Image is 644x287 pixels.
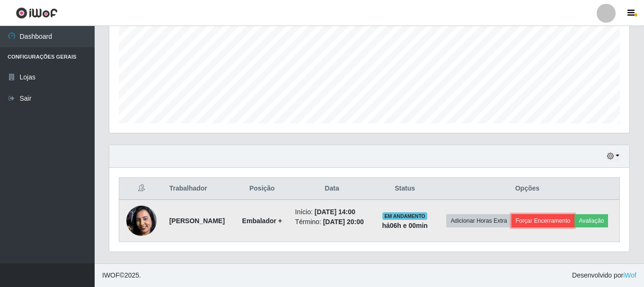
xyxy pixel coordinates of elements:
[446,214,511,227] button: Adicionar Horas Extra
[382,212,427,220] span: EM ANDAMENTO
[126,194,157,248] img: 1734309247297.jpeg
[102,271,120,279] span: IWOF
[574,214,608,227] button: Avaliação
[295,207,369,217] li: Início:
[315,208,355,216] time: [DATE] 14:00
[435,178,620,200] th: Opções
[572,270,636,280] span: Desenvolvido por
[512,214,575,227] button: Forçar Encerramento
[375,178,435,200] th: Status
[323,218,364,226] time: [DATE] 20:00
[16,7,58,19] img: CoreUI Logo
[235,178,289,200] th: Posição
[169,217,225,225] strong: [PERSON_NAME]
[295,217,369,227] li: Término:
[382,222,428,229] strong: há 06 h e 00 min
[102,270,141,280] span: © 2025 .
[242,217,282,225] strong: Embalador +
[290,178,375,200] th: Data
[623,271,636,279] a: iWof
[164,178,235,200] th: Trabalhador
